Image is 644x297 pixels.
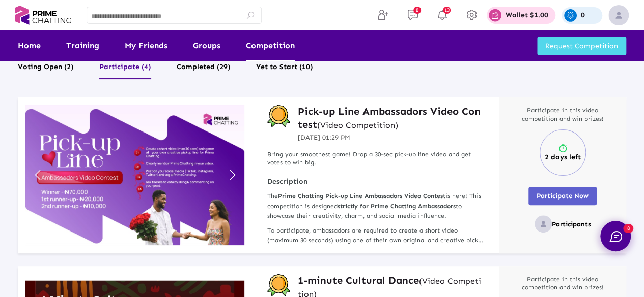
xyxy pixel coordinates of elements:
[267,150,484,168] p: Bring your smoothest game! Drop a 30-sec pick-up line video and get votes to win big.
[298,133,484,143] p: [DATE] 01:29 PM
[267,226,484,245] p: To participate, ambassadors are required to create a short video (maximum 30 seconds) using one o...
[317,120,398,130] small: (Video Competition)
[600,221,631,251] button: 8
[18,30,41,61] a: Home
[517,106,608,123] p: Participate in this video competition and win prizes!
[608,5,629,25] img: img
[528,187,597,205] button: Participate Now
[66,30,99,61] a: Training
[506,12,548,19] p: Wallet $1.00
[267,105,290,127] img: competition-badge.svg
[557,143,568,153] img: timer.svg
[298,105,484,131] h3: Pick-up Line Ambassadors Video Contest
[177,60,231,79] button: Completed (29)
[545,42,618,50] span: Request Competition
[256,60,313,79] button: Yet to Start (10)
[338,203,456,210] strong: strictly for Prime Chatting Ambassadors
[537,192,589,200] span: Participate Now
[267,177,484,186] strong: Description
[278,192,445,200] strong: Prime Chatting Pick-up Line Ambassadors Video Contest
[267,274,290,296] img: competition-badge.svg
[193,30,220,61] a: Groups
[25,105,244,245] div: 1 / 1
[517,275,608,292] p: Participate in this video competition and win prizes!
[545,153,581,161] p: 2 days left
[246,30,295,61] a: Competition
[298,105,484,131] a: Pick-up Line Ambassadors Video Contest(Video Competition)
[99,60,151,79] button: Participate (4)
[125,30,167,61] a: My Friends
[623,224,633,233] span: 8
[552,220,591,229] p: Participants
[413,7,421,14] span: 8
[581,12,585,19] p: 0
[25,105,244,245] img: compititionbanner1755865789-pt2yl.jpg
[609,231,622,242] img: chat.svg
[226,164,239,186] a: Next slide
[31,164,44,186] a: Previous slide
[15,3,71,27] img: logo
[267,191,484,221] p: The is here! This competition is designed to showcase their creativity, charm, and social media i...
[537,37,626,55] button: Request Competition
[443,7,451,14] span: 13
[18,60,74,79] button: Voting Open (2)
[535,215,552,233] img: no_profile_image.svg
